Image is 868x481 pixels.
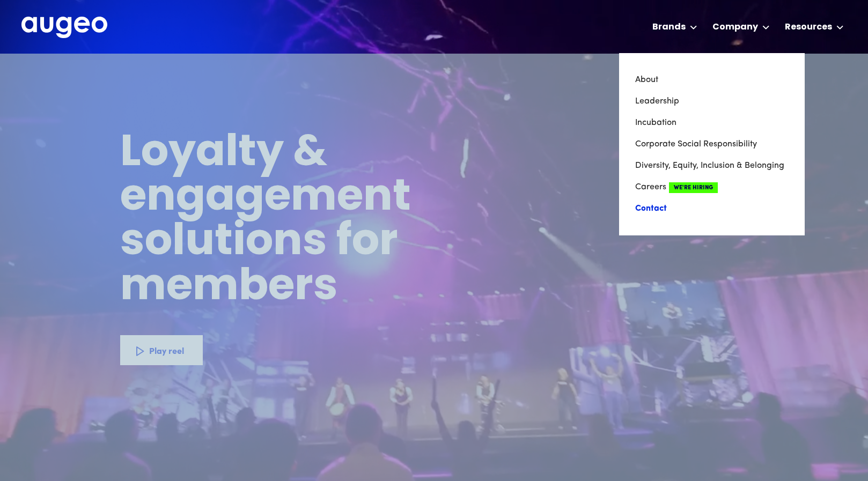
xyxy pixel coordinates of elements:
a: Incubation [635,112,789,134]
a: CareersWe're Hiring [635,176,789,198]
img: Augeo's full logo in white. [21,17,107,39]
a: Corporate Social Responsibility [635,134,789,155]
div: Brands [652,21,686,34]
nav: Company [619,53,805,235]
a: Diversity, Equity, Inclusion & Belonging [635,155,789,176]
a: home [21,17,107,39]
a: About [635,69,789,91]
div: Resources [785,21,832,34]
a: Contact [635,198,789,219]
span: We're Hiring [669,182,718,193]
a: Leadership [635,91,789,112]
div: Company [712,21,758,34]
